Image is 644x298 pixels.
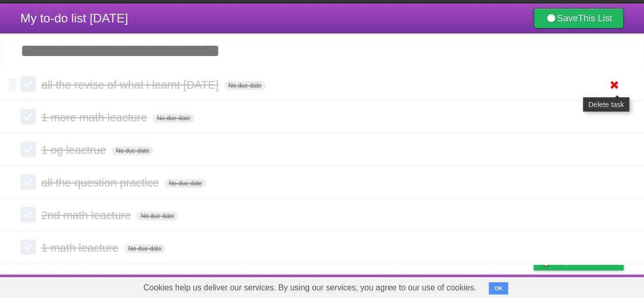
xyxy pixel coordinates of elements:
span: 1 more math leacture [41,111,150,124]
span: 1 math leacture [41,241,121,254]
a: SaveThis List [534,8,624,29]
span: all the question practice [41,176,161,189]
button: OK [489,282,509,294]
span: My to-do list [DATE] [20,11,128,25]
span: Buy me a coffee [555,252,619,270]
label: Done [20,207,36,222]
span: 2nd math leacture [41,209,133,222]
span: No due date [124,244,165,253]
span: No due date [136,211,178,221]
span: all the revise of what i learnt [DATE] [41,78,221,91]
span: No due date [111,146,153,155]
span: No due date [153,114,194,123]
span: 1 og leactrue [41,144,108,156]
label: Done [20,174,36,189]
label: Done [20,239,36,255]
span: Cookies help us deliver our services. By using our services, you agree to our use of cookies. [133,278,487,298]
label: Done [20,76,36,92]
b: This List [578,13,612,23]
label: Done [20,109,36,124]
label: Done [20,142,36,157]
span: No due date [164,179,206,188]
span: No due date [224,81,265,90]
